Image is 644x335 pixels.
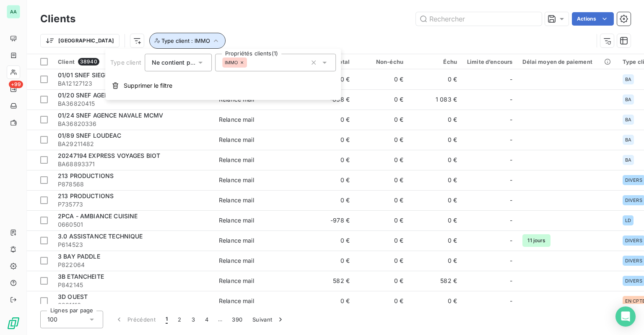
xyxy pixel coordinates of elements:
[219,115,254,124] div: Relance mail
[510,115,512,124] span: -
[58,120,209,128] span: BA36820336
[110,311,161,328] button: Précédent
[355,230,408,251] td: 0 €
[355,110,408,130] td: 0 €
[408,69,462,89] td: 0 €
[58,71,108,79] span: 01/01 SNEF SIEGE
[625,178,642,183] span: DIVERS
[510,236,512,245] span: -
[219,256,254,265] div: Relance mail
[58,293,88,300] span: 3D OUEST
[625,77,631,82] span: BA
[58,58,75,65] span: Client
[301,150,355,170] td: 0 €
[301,170,355,190] td: 0 €
[58,152,160,159] span: 20247194 EXPRESS VOYAGES BIOT
[408,230,462,251] td: 0 €
[355,89,408,110] td: 0 €
[625,97,631,102] span: BA
[219,156,254,164] div: Relance mail
[58,241,209,249] span: P614523
[58,79,209,88] span: BA12127123
[124,81,172,90] span: Supprimer le filtre
[625,117,631,122] span: BA
[408,291,462,311] td: 0 €
[40,34,119,47] button: [GEOGRAPHIC_DATA]
[58,180,209,188] span: P878568
[301,110,355,130] td: 0 €
[213,313,227,326] span: …
[219,136,254,144] div: Relance mail
[408,89,462,110] td: 1 083 €
[219,277,254,285] div: Relance mail
[625,157,631,162] span: BA
[149,33,226,49] button: Type client : IMMO
[58,253,100,260] span: 3 BAY PADDLE
[58,92,172,99] span: 01/20 SNEF AGENCE DE BREST NAVALE
[58,172,114,179] span: 213 PRODUCTIONS
[510,277,512,285] span: -
[408,210,462,230] td: 0 €
[355,291,408,311] td: 0 €
[173,311,186,328] button: 2
[301,291,355,311] td: 0 €
[625,278,642,283] span: DIVERS
[58,99,209,108] span: BA36820415
[219,236,254,245] div: Relance mail
[510,156,512,164] span: -
[58,140,209,148] span: BA29211482
[510,176,512,184] span: -
[58,261,209,269] span: P822064
[625,258,642,263] span: DIVERS
[58,233,143,240] span: 3.0 ASSISTANCE TECHNIQUE
[40,11,75,26] h3: Clients
[58,200,209,209] span: P735773
[625,218,631,223] span: LD
[510,256,512,265] span: -
[301,190,355,210] td: 0 €
[247,59,254,66] input: Propriétés clients
[408,110,462,130] td: 0 €
[522,234,550,247] span: 11 jours
[416,12,542,26] input: Rechercher
[408,251,462,271] td: 0 €
[301,210,355,230] td: -978 €
[615,306,636,327] div: Open Intercom Messenger
[225,60,238,65] span: IMMO
[152,59,197,66] span: Ne contient pas
[510,297,512,305] span: -
[219,297,254,305] div: Relance mail
[413,58,457,65] div: Échu
[58,273,104,280] span: 3B ETANCHEITE
[355,170,408,190] td: 0 €
[355,150,408,170] td: 0 €
[355,190,408,210] td: 0 €
[408,271,462,291] td: 582 €
[58,212,138,220] span: 2PCA - AMBIANCE CUISINE
[510,75,512,84] span: -
[187,311,200,328] button: 3
[301,251,355,271] td: 0 €
[522,58,612,65] div: Délai moyen de paiement
[510,196,512,204] span: -
[58,301,209,309] span: 0231116
[408,190,462,210] td: 0 €
[47,315,57,324] span: 100
[219,176,254,184] div: Relance mail
[58,220,209,229] span: 0660501
[247,311,290,328] button: Suivant
[219,196,254,204] div: Relance mail
[408,130,462,150] td: 0 €
[301,230,355,251] td: 0 €
[58,281,209,289] span: P842145
[227,311,247,328] button: 390
[58,192,114,199] span: 213 PRODUCTIONS
[58,112,163,119] span: 01/24 SNEF AGENCE NAVALE MCMV
[355,69,408,89] td: 0 €
[110,59,141,66] span: Type client
[161,37,210,44] span: Type client : IMMO
[408,170,462,190] td: 0 €
[572,12,614,26] button: Actions
[200,311,213,328] button: 4
[166,315,168,324] span: 1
